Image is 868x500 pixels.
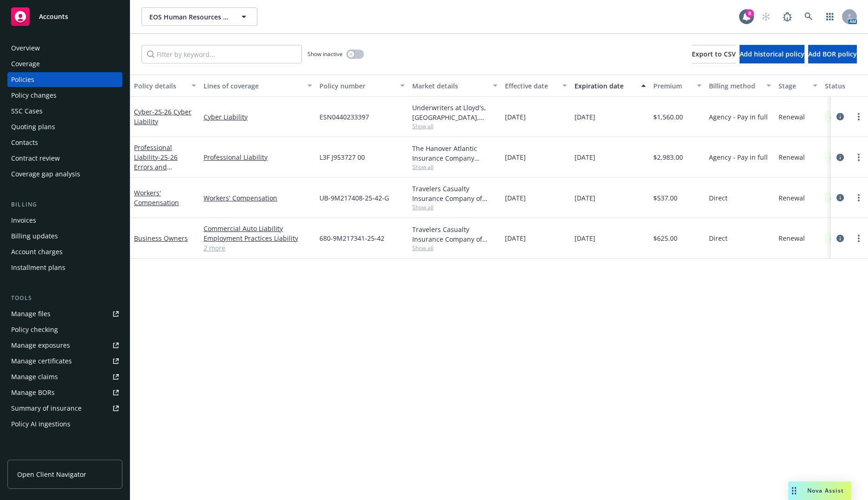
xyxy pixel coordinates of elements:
a: circleInformation [835,111,846,122]
a: 2 more [204,243,312,253]
a: Business Owners [134,234,188,243]
span: [DATE] [505,112,526,122]
span: [DATE] [505,152,526,162]
div: Contacts [11,135,38,150]
span: [DATE] [574,152,595,162]
span: Nova Assist [807,487,844,494]
span: Renewal [779,233,805,243]
div: Tools [7,294,122,303]
span: $2,983.00 [653,152,683,162]
span: Show inactive [307,50,343,58]
a: Installment plans [7,260,122,275]
span: 680-9M217341-25-42 [319,233,384,243]
button: Export to CSV [692,45,736,63]
a: Overview [7,41,122,56]
button: Add BOR policy [808,45,857,63]
span: Renewal [779,152,805,162]
span: Agency - Pay in full [709,152,768,162]
span: - 25-26 Cyber Liability [134,107,191,126]
a: Manage files [7,306,122,321]
div: Policy changes [11,88,57,103]
a: Contract review [7,151,122,166]
span: [DATE] [505,233,526,243]
a: Workers' Compensation [134,188,179,207]
a: Coverage [7,56,122,71]
a: Policy checking [7,322,122,337]
div: Lines of coverage [204,81,302,91]
a: Billing updates [7,229,122,244]
span: Add BOR policy [808,50,857,58]
button: Premium [650,75,705,97]
a: more [853,192,864,203]
a: circleInformation [835,233,846,244]
div: Expiration date [574,81,636,91]
div: Effective date [505,81,557,91]
div: Manage claims [11,369,58,384]
input: Filter by keyword... [141,45,302,63]
a: more [853,233,864,244]
div: Policy checking [11,322,58,337]
div: Quoting plans [11,119,55,134]
a: Start snowing [757,7,775,26]
div: Billing method [709,81,761,91]
div: Premium [653,81,691,91]
div: Installment plans [11,260,65,275]
span: Show all [412,163,498,171]
div: Policy AI ingestions [11,417,70,431]
a: Coverage gap analysis [7,167,122,181]
a: Manage certificates [7,354,122,369]
span: Add historical policy [740,50,804,58]
button: Nova Assist [788,481,851,500]
span: [DATE] [574,112,595,122]
button: Billing method [705,75,775,97]
span: Renewal [779,193,805,203]
button: Add historical policy [740,45,804,63]
button: Expiration date [571,75,650,97]
div: The Hanover Atlantic Insurance Company Limited, Hanover Insurance Group, RT Specialty Insurance S... [412,144,498,163]
span: UB-9M217408-25-42-G [319,193,389,203]
a: more [853,152,864,163]
div: Manage files [11,306,51,321]
div: Coverage [11,56,40,71]
button: Stage [775,75,821,97]
div: Manage exposures [11,338,70,353]
div: Policies [11,72,34,87]
a: circleInformation [835,152,846,163]
div: SSC Cases [11,104,43,119]
a: Policy changes [7,88,122,103]
span: $1,560.00 [653,112,683,122]
button: Policy number [316,75,408,97]
a: Cyber [134,107,191,126]
span: Agency - Pay in full [709,112,768,122]
div: Coverage gap analysis [11,167,80,181]
a: Invoices [7,213,122,228]
a: Policy AI ingestions [7,417,122,431]
div: Stage [779,81,807,91]
div: Analytics hub [7,450,122,459]
span: EOS Human Resources Consulting Inc [149,12,230,22]
span: Open Client Navigator [17,469,86,479]
button: Market details [408,75,501,97]
a: Professional Liability [204,152,312,162]
span: [DATE] [574,233,595,243]
div: Underwriters at Lloyd's, [GEOGRAPHIC_DATA], [PERSON_NAME] of London, CRC Group [412,103,498,122]
div: Summary of insurance [11,401,82,416]
span: Show all [412,203,498,211]
div: Billing [7,200,122,209]
span: Show all [412,122,498,130]
a: Manage exposures [7,338,122,353]
a: Account charges [7,244,122,259]
a: circleInformation [835,192,846,203]
a: more [853,111,864,122]
div: 8 [746,9,754,18]
a: Switch app [821,7,839,26]
button: Policy details [130,75,200,97]
a: Policies [7,72,122,87]
span: $625.00 [653,233,677,243]
div: Invoices [11,213,36,228]
span: [DATE] [574,193,595,203]
span: Direct [709,193,728,203]
a: Professional Liability [134,143,178,200]
div: Travelers Casualty Insurance Company of America, Travelers Insurance [412,184,498,203]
